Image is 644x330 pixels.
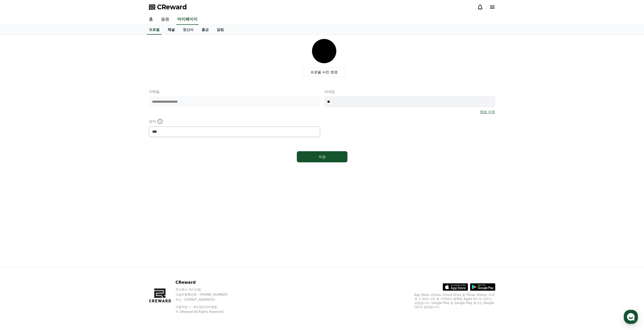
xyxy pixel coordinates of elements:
a: 정보 수정 [480,109,495,114]
span: 홈 [16,168,19,172]
label: 프로필 사진 변경 [303,67,345,77]
p: © CReward All Rights Reserved. [175,310,237,314]
a: 출금 [198,25,213,35]
a: 프로필 [147,25,162,35]
img: profile_image [312,39,336,63]
span: 대화 [46,168,52,172]
a: 마이페이지 [176,14,199,25]
p: App Store, iCloud, iCloud Drive 및 iTunes Store는 미국과 그 밖의 나라 및 지역에서 등록된 Apple Inc.의 서비스 상표입니다. Goo... [414,293,495,309]
p: 주소 : [STREET_ADDRESS] [175,298,237,302]
a: 정산서 [179,25,198,35]
a: 홈 [2,160,33,173]
p: 사업자등록번호 : [PHONE_NUMBER] [175,293,237,297]
a: 알림 [213,25,228,35]
p: 주식회사 와이피랩 [175,288,237,292]
a: 개인정보처리방침 [193,305,217,309]
p: 언어 [149,118,320,124]
a: 채널 [164,25,179,35]
a: 홈 [145,14,157,25]
span: CReward [157,3,187,11]
a: 설정 [65,160,97,173]
a: 대화 [33,160,65,173]
a: 음원 [157,14,173,25]
p: CReward [175,279,237,285]
button: 저장 [297,151,347,162]
a: CReward [149,3,187,11]
p: 이메일 [149,89,320,94]
p: 닉네임 [324,89,495,94]
span: 설정 [78,168,84,172]
div: 저장 [307,154,337,159]
a: 이용약관 [175,305,191,309]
